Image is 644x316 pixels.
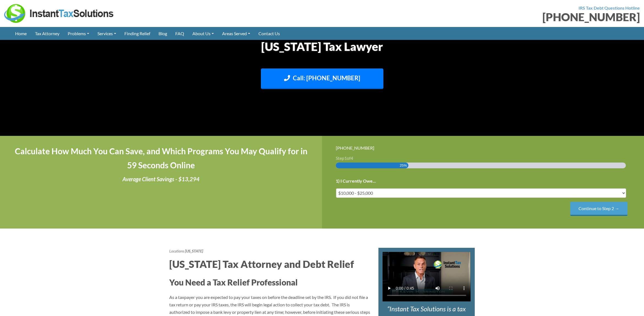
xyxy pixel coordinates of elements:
a: Services [93,27,120,40]
strong: IRS Tax Debt Questions Hotline [578,5,640,10]
span: 4 [351,155,353,161]
h3: Step of [336,156,630,160]
a: Tax Attorney [31,27,64,40]
a: Home [11,27,31,40]
a: Blog [154,27,171,40]
strong: [US_STATE] [185,249,203,253]
h2: [US_STATE] Tax Attorney and Debt Relief [169,257,370,271]
label: 1) I Currently Owe... [336,178,376,184]
a: Call: [PHONE_NUMBER] [261,68,383,89]
a: Problems [64,27,93,40]
i: Average Client Savings - $13,294 [122,176,200,182]
img: Instant Tax Solutions Logo [4,4,114,23]
a: About Us [188,27,218,40]
a: FAQ [171,27,188,40]
a: Contact Us [254,27,284,40]
b: You Need a Tax Relief Professional [169,277,298,287]
a: Finding Relief [120,27,154,40]
div: [PHONE_NUMBER] [336,144,630,152]
span: 25% [400,163,407,168]
h1: [US_STATE] Tax Lawyer [169,39,475,55]
a: Instant Tax Solutions Logo [4,10,114,15]
input: Continue to Step 2 → [570,202,627,216]
span: 1 [344,155,347,161]
a: Locations [169,249,184,253]
div: [PHONE_NUMBER] [326,12,640,23]
a: Areas Served [218,27,254,40]
h4: Calculate How Much You Can Save, and Which Programs You May Qualify for in 59 Seconds Online [14,144,308,172]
